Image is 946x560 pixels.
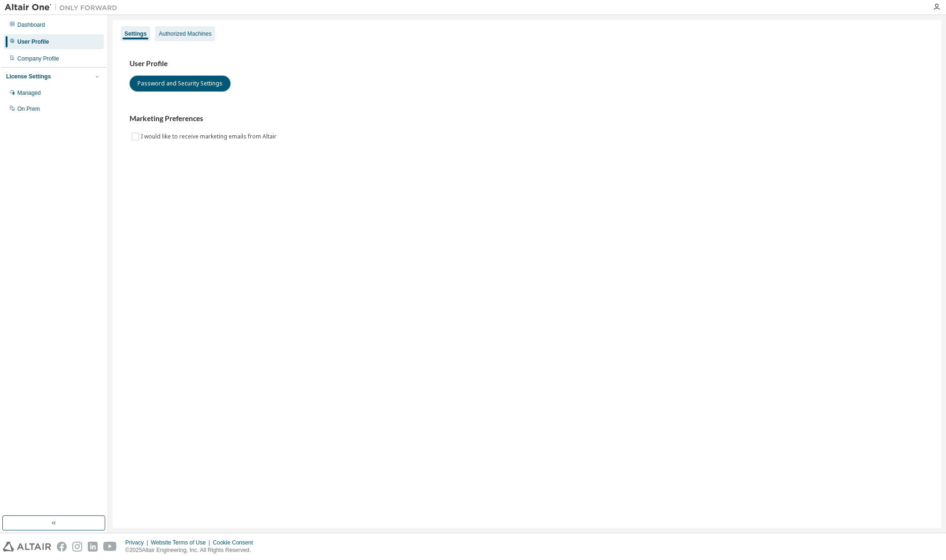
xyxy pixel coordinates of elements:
p: © 2025 Altair Engineering, Inc. All Rights Reserved. [125,546,259,554]
img: instagram.svg [72,542,82,552]
div: Privacy [125,539,151,546]
div: Website Terms of Use [151,539,213,546]
div: Company Profile [17,55,59,62]
div: Dashboard [17,21,45,29]
label: I would like to receive marketing emails from Altair [141,131,278,142]
img: linkedin.svg [88,542,98,552]
div: Authorized Machines [159,30,211,38]
h3: Marketing Preferences [130,114,924,123]
div: License Settings [6,73,51,80]
div: Managed [17,89,41,97]
h3: User Profile [130,59,924,69]
img: facebook.svg [57,542,67,552]
img: Altair One [5,3,122,12]
div: Cookie Consent [213,539,258,546]
div: User Profile [17,38,49,46]
img: altair_logo.svg [3,542,51,552]
div: Settings [124,30,146,38]
img: youtube.svg [103,542,117,552]
button: Password and Security Settings [130,76,231,92]
div: On Prem [17,105,40,113]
